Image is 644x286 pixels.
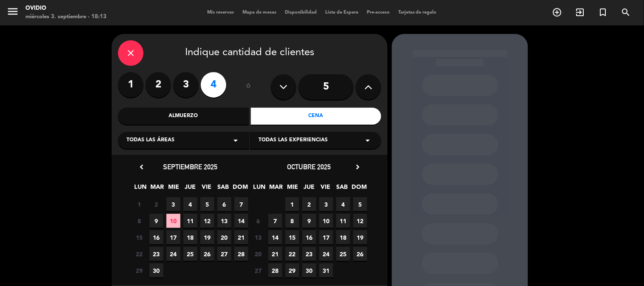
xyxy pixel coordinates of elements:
span: 5 [353,197,367,211]
span: 3 [166,197,180,211]
span: 15 [132,230,146,244]
span: MAR [269,182,283,196]
span: 21 [234,230,248,244]
span: octubre 2025 [287,163,331,171]
span: Lista de Espera [321,10,363,15]
span: 24 [319,247,333,261]
span: 8 [132,214,146,228]
label: 1 [118,72,143,98]
span: MIE [286,182,300,196]
span: 29 [132,264,146,278]
span: VIE [319,182,333,196]
i: close [126,48,136,58]
span: 17 [319,230,333,244]
i: chevron_right [353,163,362,171]
span: JUE [302,182,316,196]
span: Pre-acceso [363,10,394,15]
span: 9 [149,214,163,228]
span: Mapa de mesas [238,10,281,15]
span: Disponibilidad [281,10,321,15]
span: Todas las experiencias [259,136,328,145]
i: search [621,7,631,17]
span: 5 [200,197,214,211]
span: 16 [302,230,316,244]
div: ó [235,72,262,102]
span: 4 [336,197,350,211]
span: Todas las áreas [127,136,174,145]
span: 11 [336,214,350,228]
span: 20 [251,247,265,261]
label: 2 [146,72,171,98]
span: Mis reservas [203,10,238,15]
span: 13 [217,214,231,228]
span: 26 [200,247,214,261]
span: LUN [253,182,267,196]
span: 27 [217,247,231,261]
div: miércoles 3. septiembre - 18:13 [25,13,107,21]
i: menu [6,5,19,18]
span: 22 [285,247,299,261]
label: 3 [173,72,199,98]
span: 23 [302,247,316,261]
span: 26 [353,247,367,261]
span: DOM [352,182,366,196]
span: 15 [285,230,299,244]
span: 2 [302,197,316,211]
span: 16 [149,230,163,244]
span: JUE [183,182,197,196]
span: 29 [285,264,299,278]
span: 31 [319,264,333,278]
span: MAR [150,182,164,196]
span: 7 [234,197,248,211]
button: menu [6,5,19,21]
span: 30 [149,264,163,278]
span: septiembre 2025 [163,163,217,171]
i: arrow_drop_down [231,135,241,146]
span: 10 [319,214,333,228]
span: 28 [234,247,248,261]
span: 14 [234,214,248,228]
div: Ovidio [25,4,107,13]
span: SAB [335,182,349,196]
span: 25 [336,247,350,261]
span: 4 [183,197,197,211]
span: 6 [251,214,265,228]
i: exit_to_app [575,7,585,17]
span: 2 [149,197,163,211]
label: 4 [201,72,226,98]
div: Almuerzo [118,108,249,125]
i: turned_in_not [598,7,608,17]
div: Indique cantidad de clientes [118,40,381,66]
span: 19 [200,230,214,244]
span: 13 [251,230,265,244]
span: Tarjetas de regalo [394,10,441,15]
span: 23 [149,247,163,261]
span: 18 [336,230,350,244]
span: 27 [251,264,265,278]
i: chevron_left [137,163,146,171]
span: 8 [285,214,299,228]
span: 1 [285,197,299,211]
span: 19 [353,230,367,244]
span: VIE [200,182,214,196]
span: 21 [268,247,282,261]
i: add_circle_outline [552,7,562,17]
span: 22 [132,247,146,261]
span: 12 [353,214,367,228]
span: 3 [319,197,333,211]
span: SAB [217,182,231,196]
span: 17 [166,230,180,244]
i: arrow_drop_down [363,135,373,146]
div: Cena [251,108,382,125]
span: 12 [200,214,214,228]
span: MIE [167,182,181,196]
span: 20 [217,230,231,244]
span: 25 [183,247,197,261]
span: 30 [302,264,316,278]
span: 10 [166,214,180,228]
span: 9 [302,214,316,228]
span: LUN [134,182,148,196]
span: 18 [183,230,197,244]
span: 7 [268,214,282,228]
span: 11 [183,214,197,228]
